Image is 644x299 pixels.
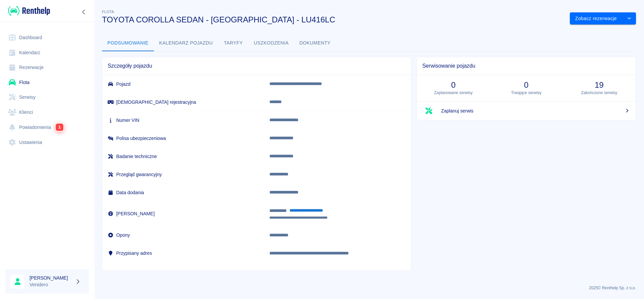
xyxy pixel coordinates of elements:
h6: Badanie techniczne [108,153,259,160]
p: Zakończone serwisy [568,90,630,96]
a: Rezerwacje [5,60,89,75]
a: Dashboard [5,30,89,45]
span: 1 [56,124,63,131]
a: 0Trwające serwisy [490,75,562,101]
a: Powiadomienia1 [5,120,89,135]
a: 0Zaplanowane serwisy [417,75,490,101]
h6: Pojazd [108,81,259,87]
button: Uszkodzenia [249,35,294,51]
a: Kalendarz [5,45,89,60]
h6: [PERSON_NAME] [108,210,259,217]
button: Podsumowanie [102,35,154,51]
a: Klienci [5,105,89,120]
h6: Opony [108,232,259,238]
h3: 19 [568,80,630,90]
h6: [PERSON_NAME] [30,275,72,281]
h3: 0 [422,80,484,90]
a: 19Zakończone serwisy [563,75,636,101]
h6: Data dodania [108,189,259,196]
h3: 0 [495,80,557,90]
span: Flota [102,10,114,14]
button: Zobacz rezerwacje [570,12,623,25]
a: Serwisy [5,90,89,105]
a: Renthelp logo [5,5,50,16]
h3: TOYOTA COROLLA SEDAN - [GEOGRAPHIC_DATA] - LU416LC [102,15,565,24]
h6: Numer VIN [108,117,259,124]
p: Venidero [30,281,72,288]
p: Zaplanowane serwisy [422,90,484,96]
h6: Polisa ubezpieczeniowa [108,135,259,142]
h6: [DEMOGRAPHIC_DATA] rejestracyjna [108,99,259,105]
button: Kalendarz pojazdu [154,35,218,51]
p: 2025 © Renthelp Sp. z o.o. [102,285,636,291]
h6: Przypisany adres [108,250,259,256]
a: Flota [5,75,89,90]
button: Taryfy [218,35,249,51]
button: drop-down [623,12,636,25]
img: Renthelp logo [8,5,50,16]
button: Zwiń nawigację [79,8,89,16]
a: Ustawienia [5,135,89,150]
p: Trwające serwisy [495,90,557,96]
span: Serwisowanie pojazdu [422,63,630,69]
h6: Przegląd gwarancyjny [108,171,259,178]
a: Zaplanuj serwis [417,101,636,120]
span: Zaplanuj serwis [441,107,630,115]
button: Dokumenty [294,35,336,51]
span: Szczegóły pojazdu [108,63,406,69]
